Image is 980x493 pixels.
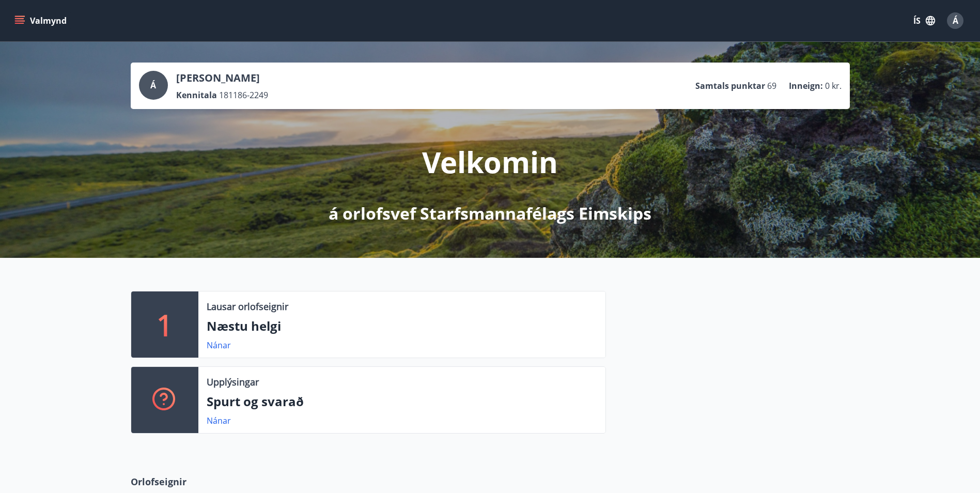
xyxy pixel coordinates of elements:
[207,393,597,410] p: Spurt og svarað
[207,375,259,389] p: Upplýsingar
[207,300,288,313] p: Lausar orlofseignir
[176,71,268,85] p: [PERSON_NAME]
[12,11,71,30] button: menu
[422,142,558,181] p: Velkomin
[943,8,968,33] button: Á
[131,475,186,488] span: Orlofseignir
[157,305,173,344] p: 1
[176,89,217,101] p: Kennitala
[150,80,156,91] span: Á
[207,317,597,335] p: Næstu helgi
[908,11,941,30] button: ÍS
[695,80,765,91] p: Samtals punktar
[219,89,268,101] span: 181186-2249
[825,80,842,91] span: 0 kr.
[207,340,231,351] a: Nánar
[767,80,776,91] span: 69
[953,15,958,26] span: Á
[789,80,823,91] p: Inneign :
[207,415,231,426] a: Nánar
[329,202,651,225] p: á orlofsvef Starfsmannafélags Eimskips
